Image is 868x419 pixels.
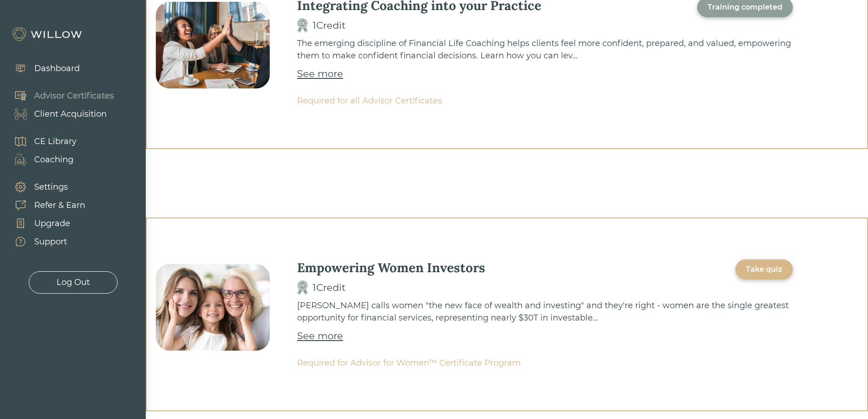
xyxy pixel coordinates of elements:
div: The emerging discipline of Financial Life Coaching helps clients feel more confident, prepared, a... [297,37,793,62]
div: Empowering Women Investors [297,259,485,276]
div: Advisor Certificates [34,90,114,102]
a: Refer & Earn [5,196,85,214]
div: 1 Credit [313,280,346,295]
a: See more [297,67,343,81]
div: Take quiz [746,264,782,275]
a: Client Acquisition [5,105,114,123]
div: Settings [34,181,68,193]
div: Required for Advisor for Women™ Certificate Program [297,357,793,369]
div: 1 Credit [313,18,346,33]
div: Client Acquisition [34,108,107,120]
div: CE Library [34,135,77,148]
img: Willow [11,27,84,41]
div: Upgrade [34,217,70,230]
div: Support [34,236,67,248]
div: Training completed [708,2,782,13]
div: Refer & Earn [34,199,85,212]
a: Upgrade [5,214,85,233]
a: Coaching [5,150,77,169]
div: [PERSON_NAME] calls women "the new face of wealth and investing" and they're right - women are th... [297,300,793,324]
div: Log Out [56,276,90,289]
div: Dashboard [34,62,80,75]
a: Dashboard [5,59,80,78]
a: Settings [5,178,85,196]
div: Coaching [34,154,73,166]
a: CE Library [5,132,77,150]
a: Advisor Certificates [5,87,114,105]
div: Required for all Advisor Certificates [297,95,793,107]
a: See more [297,329,343,343]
